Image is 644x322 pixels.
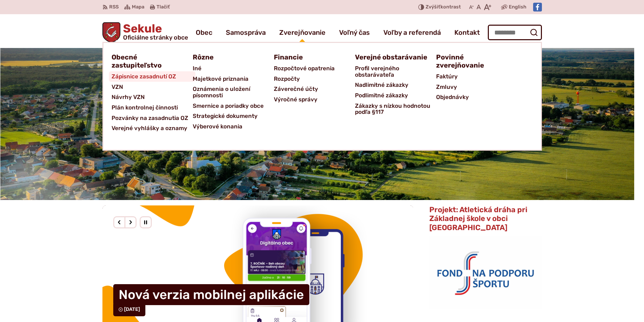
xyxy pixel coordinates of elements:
[193,121,274,132] a: Výberové konania
[123,34,188,41] span: Oficiálne stránky obce
[429,205,527,232] span: Projekt: Atletická dráha pri Základnej škole v obci [GEOGRAPHIC_DATA]
[355,80,408,90] span: Nadlimitné zákazky
[112,51,185,71] a: Obecné zastupiteľstvo
[132,3,144,11] span: Mapa
[193,74,248,84] span: Majetkové priznania
[193,51,266,63] a: Rôzne
[193,51,214,63] span: Rôzne
[507,3,528,11] a: English
[193,101,274,111] a: Smernice a poriadky obce
[109,3,119,11] span: RSS
[102,22,121,43] img: Prejsť na domovskú stránku
[274,94,317,105] span: Výročné správy
[274,84,355,94] a: Záverečné účty
[193,101,264,111] span: Smernice a poriadky obce
[355,80,436,90] a: Nadlimitné zákazky
[274,94,355,105] a: Výročné správy
[113,284,309,305] h4: Nová verzia mobilnej aplikácie
[426,4,461,10] span: kontrast
[124,216,137,228] div: Nasledujúci slajd
[383,23,441,42] a: Voľby a referendá
[274,51,303,63] span: Financie
[112,113,188,123] span: Pozvánky na zasadnutia OZ
[436,51,509,71] a: Povinné zverejňovanie
[112,123,193,133] a: Verejné vyhlášky a oznamy
[426,4,440,10] span: Zvýšiť
[274,63,355,74] a: Rozpočtové opatrenia
[112,71,193,82] a: Zápisnice zasadnutí OZ
[112,102,193,113] a: Plán kontrolnej činnosti
[436,82,457,92] span: Zmluvy
[355,63,436,80] a: Profil verejného obstarávateľa
[193,121,242,132] span: Výberové konania
[274,74,355,84] a: Rozpočty
[436,71,517,82] a: Faktúry
[355,90,408,101] span: Podlimitné zákazky
[355,51,427,63] span: Verejné obstarávanie
[196,23,212,42] a: Obec
[112,82,123,92] span: VZN
[436,71,458,82] span: Faktúry
[193,74,274,84] a: Majetkové priznania
[193,111,258,121] span: Strategické dokumenty
[274,63,335,74] span: Rozpočtové opatrenia
[140,216,152,228] div: Pozastaviť pohyb slajdera
[112,92,193,102] a: Návrhy VZN
[112,113,193,123] a: Pozvánky na zasadnutia OZ
[533,3,542,11] img: Prejsť na Facebook stránku
[436,82,517,92] a: Zmluvy
[112,123,187,133] span: Verejné vyhlášky a oznamy
[436,92,469,102] span: Objednávky
[157,4,170,10] span: Tlačiť
[124,306,140,312] span: [DATE]
[120,23,188,41] h1: Sekule
[279,23,326,42] a: Zverejňovanie
[113,216,125,228] div: Predošlý slajd
[193,63,274,74] a: Iné
[112,92,145,102] span: Návrhy VZN
[355,101,436,117] a: Zákazky s nízkou hodnotou podľa §117
[454,23,480,42] a: Kontakt
[274,74,300,84] span: Rozpočty
[509,3,526,11] span: English
[355,90,436,101] a: Podlimitné zákazky
[274,51,347,63] a: Financie
[226,23,266,42] a: Samospráva
[355,51,428,63] a: Verejné obstarávanie
[193,63,201,74] span: Iné
[339,23,370,42] a: Voľný čas
[193,111,274,121] a: Strategické dokumenty
[112,71,176,82] span: Zápisnice zasadnutí OZ
[193,84,274,100] a: Oznámenia o uložení písomnosti
[436,92,517,102] a: Objednávky
[102,22,188,43] a: Logo Sekule, prejsť na domovskú stránku.
[274,84,318,94] span: Záverečné účty
[112,102,178,113] span: Plán kontrolnej činnosti
[112,82,193,92] a: VZN
[429,236,542,309] img: logo_fnps.png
